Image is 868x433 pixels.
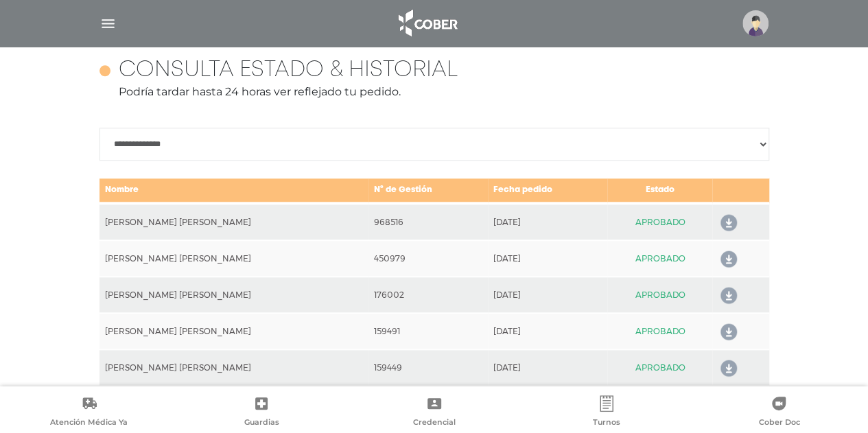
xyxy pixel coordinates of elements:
td: [PERSON_NAME] [PERSON_NAME] [99,240,369,277]
td: [DATE] [488,203,608,240]
td: 450979 [368,240,487,277]
img: profile-placeholder.svg [742,10,769,36]
td: [PERSON_NAME] [PERSON_NAME] [99,203,369,240]
td: [DATE] [488,313,608,349]
span: Turnos [593,417,620,430]
a: Guardias [175,395,347,430]
td: 176002 [368,277,487,313]
h4: Consulta estado & historial [119,58,458,84]
span: Guardias [244,417,279,430]
span: Credencial [413,417,456,430]
td: Nombre [99,178,369,203]
span: Atención Médica Ya [50,417,128,430]
td: APROBADO [607,277,712,313]
td: APROBADO [607,349,712,386]
td: 159449 [368,349,487,386]
img: Cober_menu-lines-white.svg [99,15,117,32]
a: Cober Doc [693,395,865,430]
p: Podría tardar hasta 24 horas ver reflejado tu pedido. [99,84,769,100]
img: logo_cober_home-white.png [391,7,463,40]
td: [DATE] [488,277,608,313]
td: Estado [607,178,712,203]
a: Atención Médica Ya [3,395,175,430]
td: Fecha pedido [488,178,608,203]
td: APROBADO [607,313,712,349]
td: APROBADO [607,203,712,240]
a: Turnos [520,395,692,430]
td: APROBADO [607,240,712,277]
span: Cober Doc [758,417,799,430]
td: 159491 [368,313,487,349]
td: [DATE] [488,240,608,277]
a: Credencial [348,395,520,430]
td: [PERSON_NAME] [PERSON_NAME] [99,313,369,349]
td: [PERSON_NAME] [PERSON_NAME] [99,277,369,313]
td: [PERSON_NAME] [PERSON_NAME] [99,349,369,386]
td: N° de Gestión [368,178,487,203]
td: [DATE] [488,349,608,386]
td: 968516 [368,203,487,240]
